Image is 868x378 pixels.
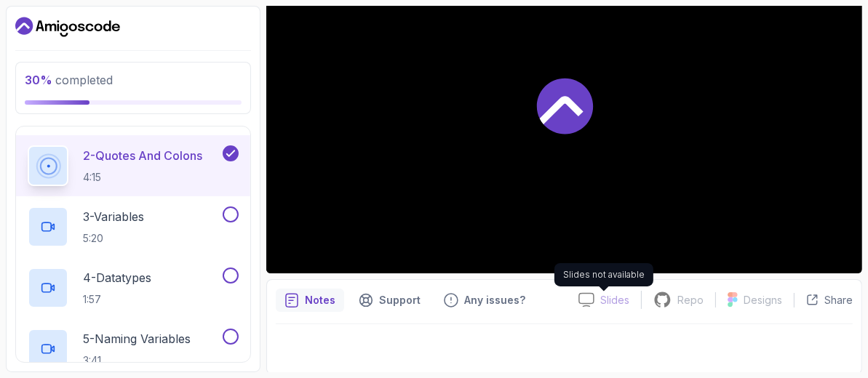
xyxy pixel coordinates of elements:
p: Any issues? [464,293,525,307]
p: Share [824,293,853,307]
p: Repo [677,293,704,307]
button: Share [794,293,853,307]
p: 4 - Datatypes [83,269,151,286]
p: Slides not available [563,269,645,281]
button: 3-Variables5:20 [28,206,239,247]
p: 2 - Quotes And Colons [83,147,202,164]
span: 30 % [25,73,52,87]
button: 2-Quotes And Colons4:15 [28,145,239,186]
p: 1:57 [83,292,151,307]
button: Support button [350,289,429,312]
p: 5:20 [83,231,144,246]
p: Support [379,293,421,307]
a: Dashboard [15,15,120,39]
p: Designs [744,293,782,307]
span: completed [25,73,113,87]
p: 4:15 [83,170,202,185]
p: Notes [305,293,335,307]
p: Slides [600,293,629,307]
button: 4-Datatypes1:57 [28,268,239,308]
p: 5 - Naming Variables [83,330,191,347]
button: Feedback button [435,289,534,312]
button: notes button [276,289,344,312]
p: 3 - Variables [83,208,144,225]
p: 3:41 [83,353,191,368]
button: 5-Naming Variables3:41 [28,329,239,369]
